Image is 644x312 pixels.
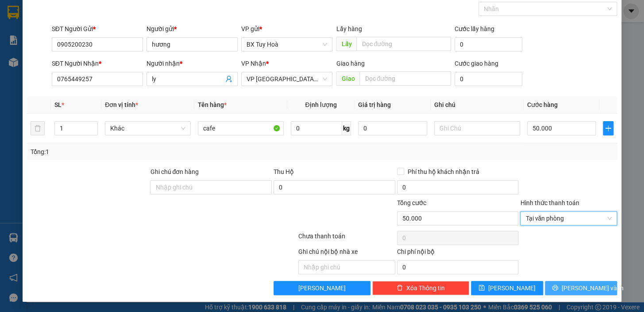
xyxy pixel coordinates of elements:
span: up [90,123,96,128]
span: Phí thu hộ khách nhận trả [404,167,483,177]
label: Ghi chú đơn hàng [150,168,199,175]
span: Cước hàng [527,101,558,108]
th: Ghi chú [431,96,524,114]
div: Tổng: 1 [31,147,249,157]
span: Giá trị hàng [358,101,391,108]
label: Cước lấy hàng [455,25,494,32]
span: [PERSON_NAME] và In [562,283,624,293]
span: Tại văn phòng [525,212,612,225]
span: plus [603,125,613,132]
input: Dọc đường [359,71,451,86]
button: save[PERSON_NAME] [471,281,543,295]
div: SĐT Người Nhận [52,59,143,68]
span: Định lượng [305,101,336,108]
input: Cước giao hàng [455,72,522,86]
span: down [90,129,96,134]
input: 0 [358,121,427,135]
input: Ghi chú đơn hàng [150,180,272,194]
label: Cước giao hàng [455,60,498,67]
span: Khác [110,122,185,135]
span: Đơn vị tính [105,101,138,108]
button: printer[PERSON_NAME] và In [545,281,617,295]
span: [PERSON_NAME] [298,283,346,293]
input: Dọc đường [356,37,451,51]
span: Increase Value [88,122,97,128]
div: SĐT Người Gửi [52,24,143,34]
span: BX Tuy Hoà [247,38,327,51]
span: [PERSON_NAME] [488,283,536,293]
span: user-add [225,75,232,83]
span: save [478,284,485,292]
span: delete [397,284,403,292]
button: plus [603,121,613,135]
span: Tổng cước [397,199,426,206]
span: close-circle [607,216,612,221]
span: Thu Hộ [274,168,294,175]
span: Giao hàng [336,60,364,67]
div: Ghi chú nội bộ nhà xe [298,247,395,260]
input: VD: Bàn, Ghế [198,121,284,135]
button: delete [31,121,45,135]
button: deleteXóa Thông tin [372,281,469,295]
div: Người gửi [147,24,238,34]
input: Cước lấy hàng [455,37,522,51]
button: [PERSON_NAME] [274,281,370,295]
input: Nhập ghi chú [298,260,395,274]
span: Lấy [336,37,356,51]
span: Lấy hàng [336,25,362,32]
span: Giao [336,71,359,86]
div: Người nhận [147,59,238,68]
span: VP Nha Trang xe Limousine [247,72,327,86]
span: printer [552,284,558,292]
div: Chi phí nội bộ [397,247,519,260]
div: Chưa thanh toán [297,231,396,247]
span: Decrease Value [88,128,97,135]
div: VP gửi [241,24,332,34]
input: Ghi Chú [434,121,520,135]
span: VP Nhận [241,60,266,67]
span: kg [342,121,351,135]
span: Tên hàng [198,101,227,108]
label: Hình thức thanh toán [520,199,579,206]
span: SL [54,101,62,108]
span: Xóa Thông tin [406,283,445,293]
